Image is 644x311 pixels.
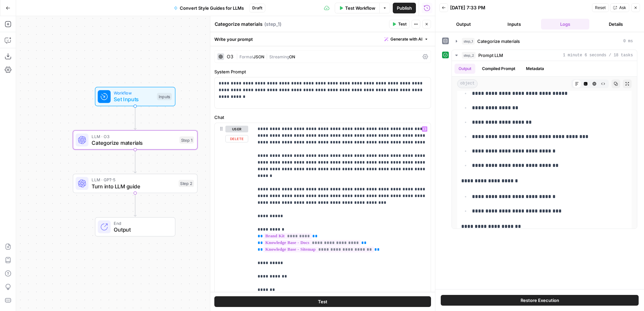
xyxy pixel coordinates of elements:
div: EndOutput [73,217,198,237]
span: JSON [253,54,264,59]
span: Convert Style Guides for LLMs [180,5,244,11]
div: LLM · O3Categorize materialsStep 1 [73,130,198,150]
div: O3 [227,54,233,59]
span: Ask [619,5,626,11]
span: Workflow [114,90,154,96]
button: Convert Style Guides for LLMs [170,3,248,13]
span: object [457,79,478,88]
span: Publish [397,5,412,11]
span: Categorize materials [92,139,176,147]
button: 1 minute 6 seconds / 18 tasks [452,50,637,61]
span: Test Workflow [345,5,375,11]
g: Edge from start to step_1 [134,106,136,130]
span: Reset [595,5,606,11]
span: step_1 [462,38,475,45]
button: Test [214,296,431,307]
button: Logs [541,19,589,29]
button: Test Workflow [335,3,379,13]
span: Set Inputs [114,96,154,104]
span: LLM · GPT-5 [92,177,175,183]
span: Test [318,298,327,305]
label: Chat [214,114,431,121]
span: Prompt LLM [478,52,503,59]
button: Test [389,20,410,28]
span: 1 minute 6 seconds / 18 tasks [563,52,633,58]
span: Restore Execution [521,297,559,304]
button: Publish [393,3,416,13]
span: Categorize materials [477,38,520,45]
g: Edge from step_1 to step_2 [134,150,136,173]
button: Restore Execution [441,295,639,306]
g: Edge from step_2 to end [134,193,136,216]
div: 1 minute 6 seconds / 18 tasks [452,61,637,229]
div: Step 1 [179,136,194,144]
span: Test [398,21,407,27]
button: 0 ms [452,36,637,47]
span: Turn into LLM guide [92,182,175,190]
button: Details [592,19,640,29]
button: Metadata [522,64,548,74]
span: LLM · O3 [92,133,176,139]
span: Streaming [269,54,289,59]
textarea: Categorize materials [215,21,263,27]
span: step_2 [462,52,476,59]
button: Output [454,64,475,74]
button: Delete [225,135,248,142]
button: Compiled Prompt [478,64,519,74]
span: Generate with AI [390,36,422,42]
span: Draft [252,5,262,11]
button: Output [439,19,488,29]
span: ( step_1 ) [264,21,281,27]
span: Output [114,226,168,234]
button: user [225,126,248,132]
label: System Prompt [214,68,431,75]
div: Inputs [157,93,172,100]
span: | [236,53,239,60]
button: Reset [592,3,609,12]
span: ON [289,54,295,59]
button: Inputs [490,19,539,29]
span: End [114,220,168,227]
button: Ask [610,3,629,12]
span: Format [239,54,253,59]
div: WorkflowSet InputsInputs [73,87,198,106]
span: 0 ms [623,38,633,44]
button: Generate with AI [382,35,431,44]
div: Step 2 [179,180,194,187]
div: LLM · GPT-5Turn into LLM guideStep 2 [73,174,198,193]
div: Write your prompt [210,32,435,46]
span: | [264,53,269,60]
